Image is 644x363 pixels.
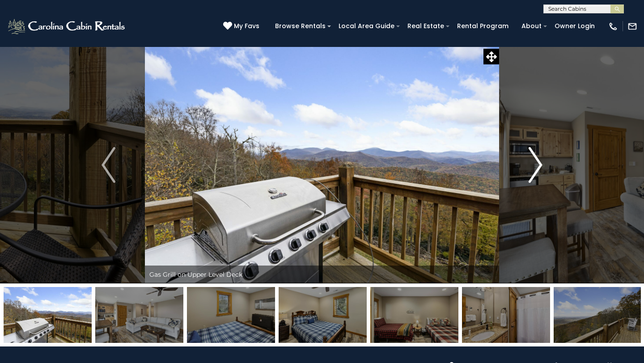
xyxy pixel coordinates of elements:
img: 163272614 [279,287,367,343]
a: Rental Program [453,19,513,33]
button: Next [499,46,572,283]
a: Owner Login [550,19,599,33]
img: phone-regular-white.png [608,21,618,31]
span: My Favs [234,21,259,31]
img: 163272655 [95,287,183,343]
a: About [517,19,546,33]
a: Browse Rentals [271,19,330,33]
a: Real Estate [403,19,449,33]
div: Gas Grill on Upper Level Deck [145,266,499,283]
a: My Favs [223,21,262,31]
img: 163272616 [187,287,275,343]
img: 163272628 [462,287,550,343]
a: Local Area Guide [334,19,399,33]
button: Previous [72,46,145,283]
img: 163272673 [4,287,92,343]
img: White-1-2.png [7,17,127,35]
img: 163272646 [370,287,458,343]
img: arrow [102,147,115,183]
img: 163272612 [554,287,642,343]
img: mail-regular-white.png [627,21,637,31]
img: arrow [529,147,542,183]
